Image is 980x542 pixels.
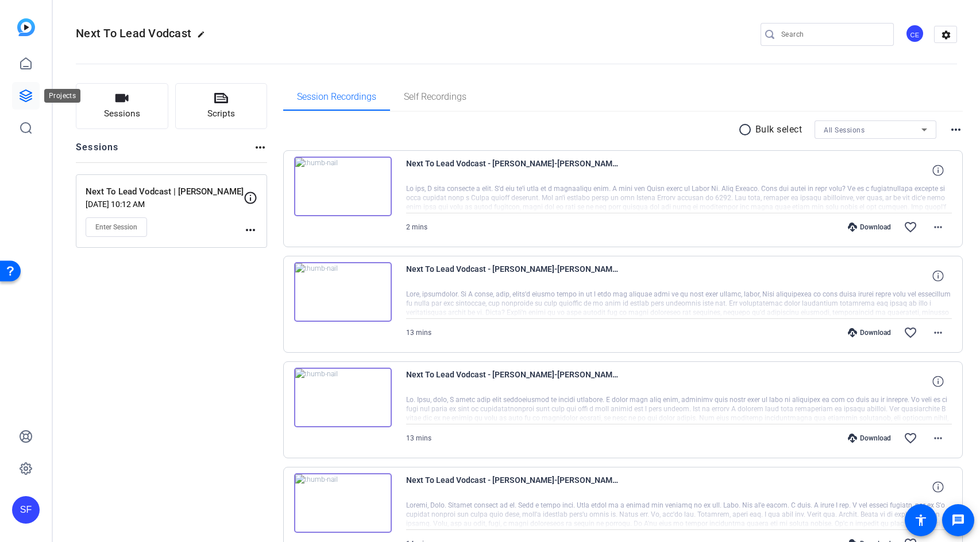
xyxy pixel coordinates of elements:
span: Scripts [207,107,235,120]
mat-icon: settings [935,26,958,44]
mat-icon: favorite_border [904,326,917,340]
ngx-avatar: Ceylan Ersoy [905,24,925,44]
h2: Sessions [76,141,119,162]
mat-icon: edit [197,30,211,44]
mat-icon: more_horiz [931,326,945,340]
span: Next To Lead Vodcast - [PERSON_NAME]-[PERSON_NAME]-2025-09-02-16-27-25-306-0 [406,157,619,184]
div: Download [842,223,897,232]
span: Next To Lead Vodcast - [PERSON_NAME]-[PERSON_NAME]-2025-09-02-15-46-50-888-0 [406,473,619,501]
span: Next To Lead Vodcast [76,26,191,40]
p: Next To Lead Vodcast | [PERSON_NAME] [86,185,244,198]
mat-icon: more_horiz [253,141,267,154]
span: All Sessions [824,126,865,134]
mat-icon: more_horiz [931,220,945,234]
button: Enter Session [86,217,147,237]
span: 13 mins [406,329,431,337]
img: thumb-nail [294,157,392,216]
mat-icon: more_horiz [244,223,257,237]
span: Next To Lead Vodcast - [PERSON_NAME]-[PERSON_NAME]-2025-09-02-16-14-14-003-0 [406,262,619,290]
p: Bulk select [755,123,802,137]
div: Download [842,434,897,443]
img: thumb-nail [294,368,392,427]
mat-icon: accessibility [914,513,928,527]
img: thumb-nail [294,473,392,533]
span: Sessions [104,107,140,120]
mat-icon: message [951,513,965,527]
span: 2 mins [406,223,427,231]
span: Self Recordings [404,92,466,102]
img: thumb-nail [294,262,392,322]
input: Search [781,28,885,41]
div: Download [842,328,897,337]
button: Sessions [76,83,168,129]
div: SF [12,496,40,524]
mat-icon: more_horiz [931,431,945,445]
img: blue-gradient.svg [17,18,35,36]
span: Next To Lead Vodcast - [PERSON_NAME]-[PERSON_NAME]-2025-09-02-16-00-47-625-0 [406,368,619,395]
span: Enter Session [95,223,137,232]
mat-icon: favorite_border [904,431,917,445]
span: Session Recordings [297,92,376,102]
div: CE [905,24,924,43]
mat-icon: radio_button_unchecked [738,123,755,137]
button: Scripts [175,83,268,129]
mat-icon: favorite_border [904,220,917,234]
span: 13 mins [406,434,431,442]
p: [DATE] 10:12 AM [86,200,244,209]
mat-icon: more_horiz [949,123,963,137]
div: Projects [44,89,80,103]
